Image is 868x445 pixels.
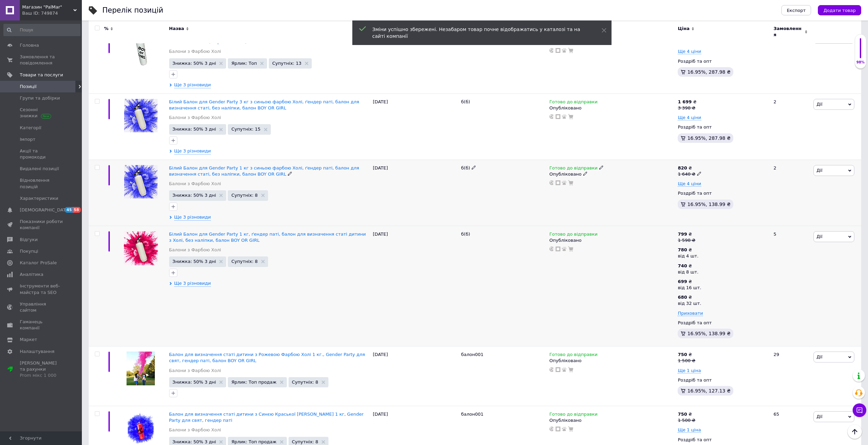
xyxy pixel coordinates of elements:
[678,124,768,130] div: Роздріб та опт
[816,234,822,239] span: Дії
[678,412,687,417] b: 750
[169,412,364,423] a: Балон для визначення статі дитини з Синєю Краської [PERSON_NAME] 1 кг, Gender Party для свят, ген...
[678,99,696,105] div: ₴
[687,69,731,75] span: 16.95%, 287.98 ₴
[20,166,59,172] span: Видалені позиції
[769,93,812,160] div: 2
[678,171,701,177] div: 1 640 ₴
[20,319,63,331] span: Гаманець компанії
[678,427,701,433] span: Ще 1 ціна
[769,226,812,346] div: 5
[169,368,221,374] a: Балони з Фарбою Холі
[371,160,459,226] div: [DATE]
[549,417,675,424] div: Опубліковано
[20,72,63,78] span: Товари та послуги
[124,231,158,265] img: Белый Баллон для Gender Party 1 кг, гендер пати, баллон для определения пола ребенка с Холи, без ...
[678,247,687,252] b: 780
[678,411,695,417] div: ₴
[20,248,38,254] span: Покупці
[20,301,63,313] span: Управління сайтом
[169,247,221,253] a: Балони з Фарбою Холі
[678,49,701,54] span: Ще 4 ціни
[787,8,806,13] span: Експорт
[231,259,258,264] span: Супутніх: 8
[461,232,470,237] span: б(б)
[104,26,108,32] span: %
[855,60,866,65] div: 98%
[678,285,701,291] div: від 16 шт.
[174,82,211,88] span: Ще 3 різновиди
[173,127,216,131] span: Знижка: 50% 3 дні
[169,352,365,363] span: Балон для визначення статі дитини з Рожевою Фарбою Холі 1 кг., Gender Party для свят, гендер паті...
[816,168,822,173] span: Дії
[128,411,154,445] img: Баллон для определения пола ребенка с Синей Краской Холли 1 кг., Gender Party для праздников, ген...
[292,380,318,384] span: Супутніх: 8
[20,260,57,266] span: Каталог ProSale
[678,58,768,64] div: Роздріб та опт
[678,417,695,424] div: 1 500 ₴
[231,61,257,65] span: Ярлик: Топ
[549,358,675,364] div: Опубліковано
[169,99,359,110] span: Білий Балон для Gender Party 3 кг з синьою фарбою Холі, ґендер паті, балон для визначення статі, ...
[174,214,211,221] span: Ще 3 різновиди
[20,107,63,119] span: Сезонні знижки
[549,412,598,419] span: Готово до відправки
[65,207,73,213] span: 45
[678,279,687,284] b: 699
[678,368,701,373] span: Ще 1 ціна
[769,27,812,93] div: 0
[678,253,698,259] div: від 4 шт.
[549,237,675,243] div: Опубліковано
[687,388,731,394] span: 16.95%, 127.13 ₴
[678,377,768,383] div: Роздріб та опт
[231,193,258,197] span: Супутніх: 8
[848,425,862,439] button: Наверх
[371,93,459,160] div: [DATE]
[20,348,55,355] span: Налаштування
[20,337,37,343] span: Маркет
[678,231,695,237] div: ₴
[20,177,63,190] span: Відновлення позицій
[272,61,301,65] span: Супутніх: 13
[461,352,484,357] span: балон001
[169,26,184,32] span: Назва
[371,27,459,93] div: [DATE]
[678,300,701,307] div: від 32 шт.
[20,207,70,213] span: [DEMOGRAPHIC_DATA]
[678,105,696,111] div: 3 398 ₴
[173,61,216,65] span: Знижка: 50% 3 дні
[678,26,689,32] span: Ціна
[371,346,459,406] div: [DATE]
[173,380,216,384] span: Знижка: 50% 3 дні
[20,148,63,160] span: Акції та промокоди
[678,269,698,275] div: від 8 шт.
[372,26,585,40] div: Зміни успішно збережені. Незабаром товар почне відображатись у каталозі та на сайті компанії
[169,232,366,243] a: Білий Балон для Gender Party 1 кг, ґендер паті, балон для визначення статі дитини з Холі, без нал...
[20,95,60,101] span: Групи та добірки
[678,181,701,187] span: Ще 4 ціни
[20,372,63,379] div: Prom мікс 1 000
[173,440,216,444] span: Знижка: 50% 3 дні
[73,207,80,213] span: 58
[678,352,687,357] b: 750
[687,202,731,207] span: 16.95%, 138.99 ₴
[20,283,63,295] span: Інструменти веб-майстра та SEO
[549,352,598,359] span: Готово до відправки
[774,26,803,38] span: Замовлення
[461,165,470,170] span: б(б)
[678,294,701,300] div: ₴
[687,135,731,141] span: 16.95%, 287.98 ₴
[461,412,484,417] span: балон001
[678,311,703,316] span: Приховати
[102,7,163,14] div: Перелік позицій
[173,193,216,197] span: Знижка: 50% 3 дні
[678,165,701,171] div: ₴
[169,181,221,187] a: Балони з Фарбою Холі
[169,115,221,121] a: Балони з Фарбою Холі
[781,5,811,15] button: Експорт
[549,165,598,173] span: Готово до відправки
[174,280,211,287] span: Ще 3 різновиди
[371,226,459,346] div: [DATE]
